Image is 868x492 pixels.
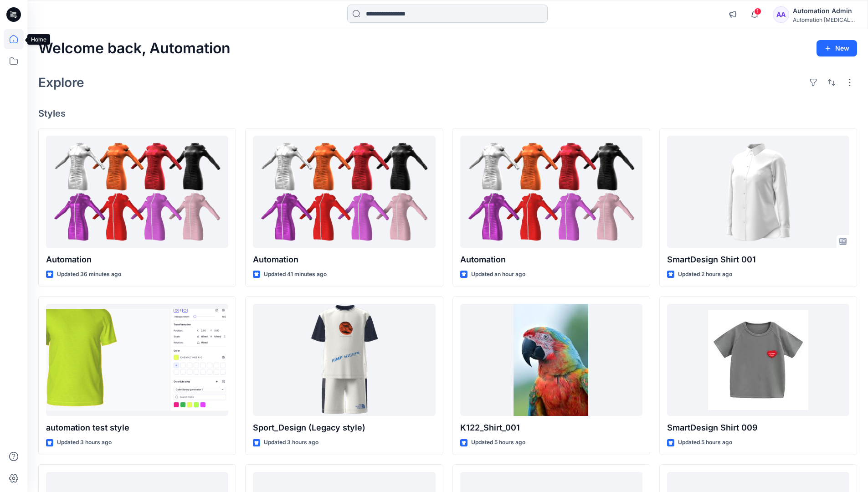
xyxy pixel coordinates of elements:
[46,136,228,248] a: Automation
[46,304,228,416] a: automation test style
[264,438,318,447] p: Updated 3 hours ago
[773,6,789,23] div: AA
[678,438,732,447] p: Updated 5 hours ago
[253,136,435,248] a: Automation
[264,270,327,279] p: Updated 41 minutes ago
[667,253,849,266] p: SmartDesign Shirt 001
[667,421,849,434] p: SmartDesign Shirt 009
[678,270,732,279] p: Updated 2 hours ago
[460,136,642,248] a: Automation
[667,136,849,248] a: SmartDesign Shirt 001
[38,108,857,119] h4: Styles
[46,253,228,266] p: Automation
[460,253,642,266] p: Automation
[793,16,857,23] div: Automation [MEDICAL_DATA]...
[460,304,642,416] a: K122_Shirt_001
[817,40,857,56] button: New
[38,40,231,57] h2: Welcome back, Automation
[253,421,435,434] p: Sport_Design (Legacy style)
[460,421,642,434] p: K122_Shirt_001
[38,75,84,90] h2: Explore
[471,270,525,279] p: Updated an hour ago
[57,270,121,279] p: Updated 36 minutes ago
[253,304,435,416] a: Sport_Design (Legacy style)
[253,253,435,266] p: Automation
[46,421,228,434] p: automation test style
[471,438,525,447] p: Updated 5 hours ago
[667,304,849,416] a: SmartDesign Shirt 009
[754,8,761,15] span: 1
[793,5,857,16] div: Automation Admin
[57,438,112,447] p: Updated 3 hours ago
